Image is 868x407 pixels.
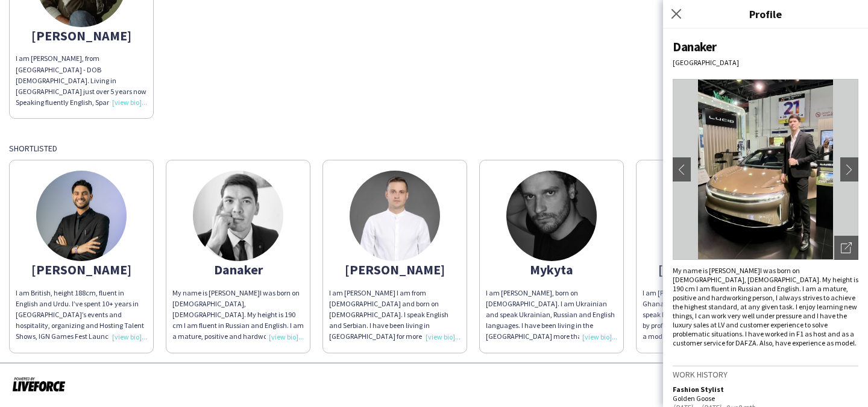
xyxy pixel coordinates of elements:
div: Mykyta [486,264,617,275]
img: Powered by Liveforce [12,376,66,393]
span: I am [PERSON_NAME], born on [DEMOGRAPHIC_DATA]. I am Ukrainian and speak Ukrainian, Russian and E... [486,288,617,407]
div: Fashion Stylist [673,385,858,394]
h3: Profile [663,6,868,22]
img: thumb-6666cc073ab40.jpeg [193,171,283,261]
img: thumb-624cad2448fdd.jpg [506,171,597,261]
h3: Work history [673,369,858,380]
div: Open photos pop-in [834,236,858,260]
div: My name is [PERSON_NAME]I was born on [DEMOGRAPHIC_DATA], [DEMOGRAPHIC_DATA]. My height is 190 cm... [673,266,858,347]
div: I am [PERSON_NAME], an 181 cm tall Ghanaian. DOB [DEMOGRAPHIC_DATA]. I speak English and Twi flue... [643,288,774,342]
div: Danaker [172,264,304,275]
div: [PERSON_NAME] [329,264,461,275]
div: [PERSON_NAME] [16,264,147,275]
img: thumb-f294dbbb-dda5-4293-a0e5-1070be48c671.jpg [36,171,127,261]
div: [PERSON_NAME] [16,30,147,41]
div: Golden Goose [673,394,858,403]
img: thumb-6899adfe794ce.jpeg [350,171,440,261]
div: I am [PERSON_NAME] I am from [DEMOGRAPHIC_DATA] and born on [DEMOGRAPHIC_DATA]. I speak English a... [329,288,461,342]
img: Crew avatar or photo [673,79,858,260]
div: Shortlisted [9,143,859,154]
div: Danaker [673,39,858,55]
div: I am [PERSON_NAME], from [GEOGRAPHIC_DATA] - DOB [DEMOGRAPHIC_DATA]. Living in [GEOGRAPHIC_DATA] ... [16,53,147,108]
div: [GEOGRAPHIC_DATA] [673,58,858,67]
div: I am British, height 188cm, fluent in English and Urdu. I’ve spent 10+ years in [GEOGRAPHIC_DATA]... [16,288,147,342]
div: [PERSON_NAME] [643,264,774,275]
div: My name is [PERSON_NAME]I was born on [DEMOGRAPHIC_DATA], [DEMOGRAPHIC_DATA]. My height is 190 cm... [172,288,304,342]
